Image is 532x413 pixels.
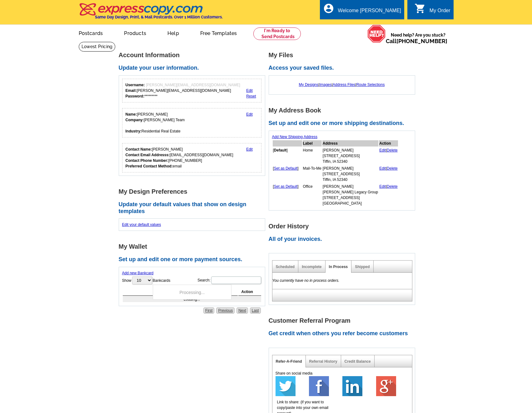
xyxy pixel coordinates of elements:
a: Same Day Design, Print, & Mail Postcards. Over 1 Million Customers. [79,7,223,19]
img: twitter-64.png [276,376,296,396]
h4: Same Day Design, Print, & Mail Postcards. Over 1 Million Customers. [95,15,223,19]
th: Address [322,140,378,147]
a: Set as Default [274,166,297,171]
strong: Preferred Contact Method: [126,164,173,168]
i: shopping_cart [415,3,426,14]
a: Edit [379,166,386,171]
h1: Order History [269,223,419,230]
div: Processing... [153,285,231,300]
a: Help [157,25,189,40]
a: shopping_cart My Order [415,7,450,15]
a: Scheduled [276,265,295,269]
span: Call [386,38,447,44]
h1: My Design Preferences [119,188,269,195]
div: Your login information. [122,79,262,102]
a: Postcards [69,25,113,40]
input: Search: [211,276,261,284]
div: Your personal details. [122,108,262,137]
h2: Access your saved files. [269,65,419,72]
td: [ ] [273,165,302,183]
a: Delete [387,166,398,171]
a: Previous [216,307,235,314]
h2: All of your invoices. [269,236,419,243]
a: Incomplete [302,265,321,269]
a: Products [114,25,156,40]
a: Delete [387,184,398,189]
a: Add new Bankcard [122,271,154,275]
h2: Set up and edit one or more payment sources. [119,256,269,263]
h1: My Files [269,52,419,58]
a: Set as Default [274,184,297,189]
a: Route Selections [356,82,385,87]
a: Add New Shipping Address [272,135,317,139]
img: facebook-64.png [309,376,329,396]
a: Refer-A-Friend [276,359,302,364]
a: First [203,307,214,314]
strong: Username: [126,83,145,87]
div: | | | [272,79,412,91]
td: Loading... [123,296,261,302]
div: Welcome [PERSON_NAME] [338,8,401,17]
th: Label [303,140,322,147]
th: Action [379,140,398,147]
strong: Name: [126,112,137,117]
i: account_circle [323,3,334,14]
h1: Customer Referral Program [269,317,419,324]
h2: Get credit when others you refer become customers [269,330,419,337]
a: Delete [387,148,398,152]
strong: Company: [126,118,144,122]
td: | [379,183,398,206]
label: Search: [197,276,261,285]
td: Mail-To-Me [303,165,322,183]
td: | [379,165,398,183]
span: Share on social media [276,371,313,376]
h2: Update your user information. [119,65,269,72]
a: Shipped [355,265,370,269]
img: help [367,25,386,43]
b: Default [274,148,287,152]
td: [PERSON_NAME] [STREET_ADDRESS] Tiffin, IA 52340 [322,147,378,165]
a: Reset [246,94,256,98]
a: Edit [379,184,386,189]
h2: Set up and edit one or more shipping destinations. [269,120,419,127]
label: Show Bankcards [122,276,171,285]
strong: Contact Email Addresss: [126,153,170,157]
td: [ ] [273,147,302,165]
a: Next [236,307,248,314]
a: Free Templates [190,25,247,40]
h2: Update your default values that show on design templates [119,201,269,215]
a: Address Files [333,82,355,87]
th: Action [238,288,261,296]
td: [ ] [273,183,302,206]
div: [PERSON_NAME] [PERSON_NAME] Team Residential Real Estate [126,112,185,134]
h1: Account Information [119,52,269,58]
img: linkedin-64.png [342,376,362,396]
div: My Order [430,8,450,17]
a: In Process [329,265,348,269]
em: You currently have no in process orders. [272,278,340,283]
td: [PERSON_NAME] [PERSON_NAME] Legacy Group [STREET_ADDRESS] [GEOGRAPHIC_DATA] [322,183,378,206]
h1: My Address Book [269,107,419,114]
td: Home [303,147,322,165]
strong: Industry: [126,129,142,133]
td: | [379,147,398,165]
a: Last [250,307,261,314]
td: Office [303,183,322,206]
h1: My Wallet [119,243,269,250]
a: Credit Balance [345,359,371,364]
a: My Designs [299,82,319,87]
img: google-plus-64.png [376,376,396,396]
a: [PHONE_NUMBER] [396,38,447,44]
a: Images [319,82,331,87]
span: [PERSON_NAME][EMAIL_ADDRESS][DOMAIN_NAME] [146,83,240,87]
strong: Contact Name: [126,147,152,152]
strong: Contact Phone Number: [126,158,168,163]
a: Edit [246,147,253,152]
a: Edit your default values [122,222,161,227]
strong: Email: [126,88,137,93]
a: Edit [246,88,253,93]
strong: Password: [126,94,145,98]
span: Need help? Are you stuck? [386,32,450,44]
div: [PERSON_NAME][EMAIL_ADDRESS][DOMAIN_NAME] ********* [126,82,240,99]
a: Referral History [309,359,337,364]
